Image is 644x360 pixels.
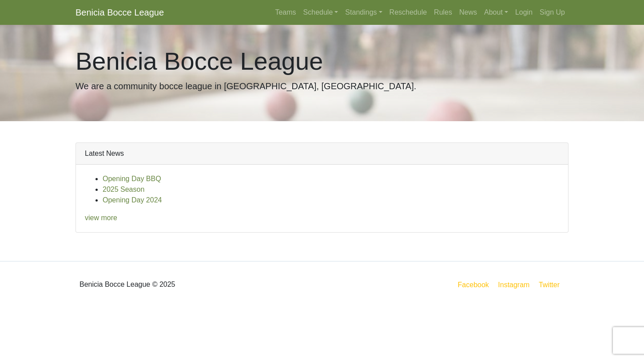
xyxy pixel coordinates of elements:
[103,196,162,204] a: Opening Day 2024
[271,4,299,21] a: Teams
[76,4,164,21] a: Benicia Bocce League
[496,279,531,290] a: Instagram
[481,4,512,21] a: About
[85,214,117,222] a: view more
[430,4,456,21] a: Rules
[456,279,491,290] a: Facebook
[76,79,568,93] p: We are a community bocce league in [GEOGRAPHIC_DATA], [GEOGRAPHIC_DATA].
[300,4,342,21] a: Schedule
[103,186,144,193] a: 2025 Season
[456,4,481,21] a: News
[76,143,568,165] div: Latest News
[537,279,567,290] a: Twitter
[536,4,568,21] a: Sign Up
[512,4,536,21] a: Login
[69,269,322,301] div: Benicia Bocce League © 2025
[342,4,386,21] a: Standings
[76,46,568,76] h1: Benicia Bocce League
[386,4,431,21] a: Reschedule
[103,175,161,182] a: Opening Day BBQ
